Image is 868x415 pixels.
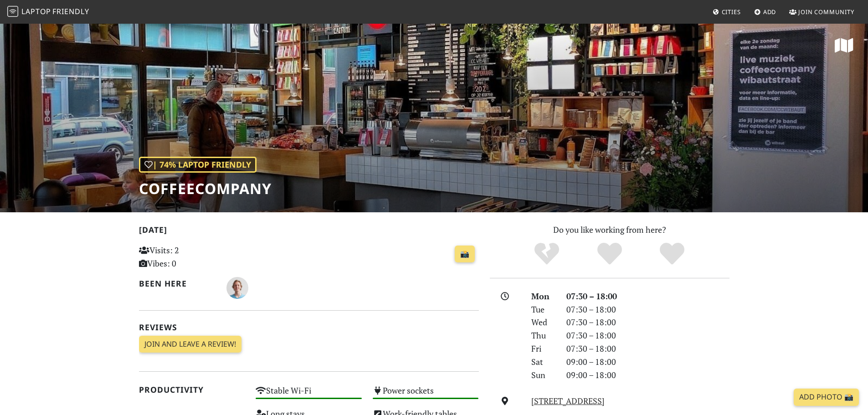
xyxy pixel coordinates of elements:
div: Definitely! [641,241,704,266]
div: No [515,241,578,266]
div: 07:30 – 18:00 [561,290,735,303]
div: 09:00 – 18:00 [561,355,735,369]
span: Rosco Kalis [226,282,248,292]
a: 📸 [455,246,475,263]
h1: coffeecompany [139,180,272,197]
a: Add [750,4,780,20]
a: Add Photo 📸 [794,389,859,406]
div: Thu [526,329,560,342]
div: | 74% Laptop Friendly [139,157,257,173]
div: 07:30 – 18:00 [561,316,735,329]
span: Join Community [798,8,854,16]
div: 09:00 – 18:00 [561,369,735,382]
div: Mon [526,290,560,303]
div: 07:30 – 18:00 [561,303,735,316]
img: LaptopFriendly [7,6,18,17]
div: Power sockets [367,383,484,406]
a: [STREET_ADDRESS] [531,395,605,406]
img: 1722-rosco.jpg [226,277,248,299]
div: Sun [526,369,560,382]
div: Fri [526,342,560,355]
a: LaptopFriendly LaptopFriendly [7,4,89,20]
span: Cities [722,8,741,16]
div: Tue [526,303,560,316]
h2: Reviews [139,323,479,332]
h2: Productivity [139,385,245,395]
a: Join and leave a review! [139,336,241,353]
div: Stable Wi-Fi [250,383,367,406]
div: Sat [526,355,560,369]
div: 07:30 – 18:00 [561,329,735,342]
div: 07:30 – 18:00 [561,342,735,355]
h2: [DATE] [139,225,479,238]
a: Join Community [786,4,858,20]
div: Yes [578,241,641,266]
div: Wed [526,316,560,329]
span: Add [763,8,776,16]
span: Friendly [52,6,89,16]
p: Visits: 2 Vibes: 0 [139,244,245,270]
span: Laptop [21,6,51,16]
h2: Been here [139,279,216,288]
p: Do you like working from here? [490,223,729,236]
a: Cities [709,4,745,20]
